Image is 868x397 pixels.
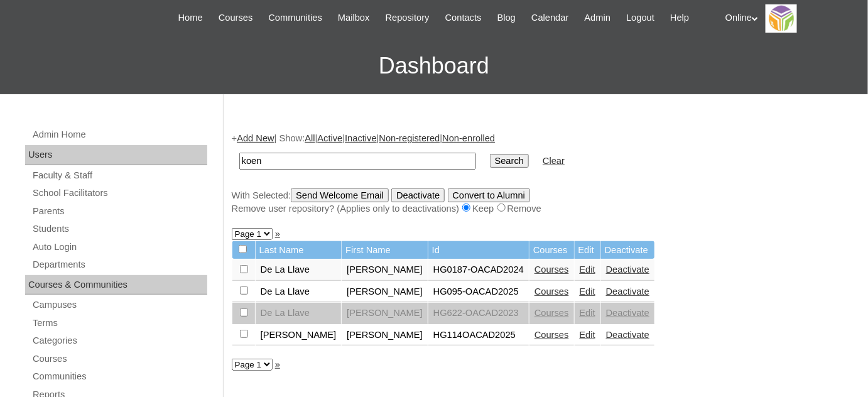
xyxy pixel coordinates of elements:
td: [PERSON_NAME] [342,303,428,324]
span: Mailbox [338,11,370,25]
div: Remove user repository? (Applies only to deactivations) Keep Remove [232,202,854,215]
td: Last Name [256,241,342,259]
input: Convert to Alumni [448,188,531,202]
span: Courses [219,11,253,25]
td: HG0187-OACAD2024 [428,259,529,281]
a: Blog [491,11,522,25]
td: First Name [342,241,428,259]
a: Courses [534,286,569,296]
td: Edit [575,241,600,259]
a: Deactivate [606,264,649,275]
span: Calendar [531,11,568,25]
div: + | Show: | | | | [232,132,854,215]
span: Communities [268,11,322,25]
a: » [275,229,280,239]
a: Courses [534,330,569,340]
a: All [305,133,315,143]
td: De La Llave [256,281,342,303]
a: Inactive [345,133,377,143]
td: Deactivate [601,241,654,259]
div: Online [725,4,855,33]
img: Online Academy [766,4,797,33]
a: Courses [534,308,569,318]
input: Search [239,153,476,170]
span: Help [670,11,689,25]
a: Add New [237,133,274,143]
span: Logout [626,11,654,25]
td: [PERSON_NAME] [256,325,342,346]
td: Id [428,241,529,259]
td: HG114OACAD2025 [428,325,529,346]
a: Deactivate [606,330,649,340]
a: Clear [543,156,565,166]
td: [PERSON_NAME] [342,281,428,303]
td: [PERSON_NAME] [342,325,428,346]
a: Departments [31,257,207,273]
a: Calendar [525,11,575,25]
a: Edit [580,308,595,318]
a: Admin [578,11,617,25]
a: School Facilitators [31,185,207,201]
td: HG622-OACAD2023 [428,303,529,324]
a: Help [664,11,695,25]
a: Campuses [31,297,207,313]
span: Repository [386,11,430,25]
td: De La Llave [256,303,342,324]
a: Mailbox [332,11,376,25]
a: Edit [580,286,595,296]
a: Edit [580,264,595,275]
a: Deactivate [606,286,649,296]
a: Active [318,133,343,143]
div: With Selected: [232,188,854,215]
span: Admin [585,11,611,25]
a: Courses [534,264,569,275]
a: Students [31,221,207,237]
div: Courses & Communities [25,275,207,295]
a: Communities [31,369,207,384]
a: Home [172,11,209,25]
td: [PERSON_NAME] [342,259,428,281]
a: Auto Login [31,239,207,255]
span: Blog [497,11,516,25]
input: Send Welcome Email [291,188,389,202]
span: Contacts [445,11,482,25]
h3: Dashboard [6,38,862,94]
span: Home [178,11,203,25]
a: Courses [212,11,259,25]
input: Search [490,154,529,168]
a: Parents [31,204,207,219]
a: Edit [580,330,595,340]
a: Contacts [439,11,488,25]
a: Communities [262,11,328,25]
td: HG095-OACAD2025 [428,281,529,303]
input: Deactivate [391,188,445,202]
a: Admin Home [31,127,207,143]
a: Non-enrolled [442,133,495,143]
a: Faculty & Staff [31,168,207,183]
td: Courses [529,241,574,259]
a: Repository [379,11,436,25]
a: Deactivate [606,308,649,318]
a: Categories [31,333,207,349]
td: De La Llave [256,259,342,281]
a: Courses [31,351,207,367]
a: Terms [31,315,207,331]
a: Logout [620,11,661,25]
div: Users [25,145,207,165]
a: » [275,359,280,369]
a: Non-registered [379,133,440,143]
